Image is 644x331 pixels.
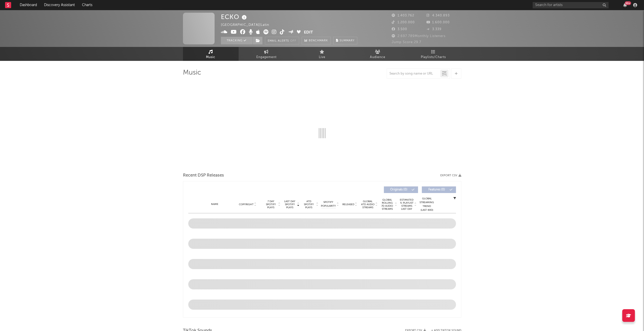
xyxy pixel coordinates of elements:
span: Last Day Spotify Plays [283,200,297,209]
input: Search for artists [533,2,609,8]
a: Benchmark [302,37,331,44]
button: Features(0) [422,186,456,193]
span: Copyright [239,203,254,206]
span: Released [342,203,354,206]
span: 3.500 [392,28,407,31]
div: [GEOGRAPHIC_DATA] | Latin [221,22,275,28]
div: 99 + [625,1,631,5]
button: Email AlertsOff [265,37,299,44]
span: Benchmark [309,38,328,44]
span: 1.403.762 [392,14,414,17]
span: Features ( 0 ) [425,188,448,191]
span: Spotify Popularity [321,200,336,208]
span: Estimated % Playlist Streams Last Day [400,198,414,211]
span: Music [206,54,215,60]
div: Name [198,202,232,206]
button: 99+ [623,3,627,7]
span: Live [319,54,325,60]
em: Off [290,40,296,42]
span: Recent DSP Releases [183,172,224,179]
span: 7 Day Spotify Plays [264,200,278,209]
button: Tracking [221,37,253,44]
span: 1.600.000 [426,21,450,24]
a: Engagement [239,47,294,61]
span: 1.200.000 [392,21,415,24]
span: Global Rolling 7D Audio Streams [380,198,394,211]
span: 3.339 [426,28,442,31]
div: ECKO [221,13,248,21]
a: Audience [350,47,406,61]
input: Search by song name or URL [387,72,440,76]
a: Live [294,47,350,61]
span: Global ATD Audio Streams [361,200,375,209]
a: Music [183,47,239,61]
span: Playlists/Charts [421,54,446,60]
span: ATD Spotify Plays [302,200,316,209]
span: Engagement [256,54,277,60]
span: Originals ( 0 ) [387,188,410,191]
div: Global Streaming Trend (Last 60D) [419,197,434,212]
span: Summary [340,39,355,42]
span: Audience [370,54,385,60]
button: Summary [333,37,357,44]
span: 4.340.893 [426,14,450,17]
a: Playlists/Charts [406,47,461,61]
button: Export CSV [440,174,461,177]
button: Originals(0) [384,186,418,193]
span: 2.697.789 Monthly Listeners [392,34,446,38]
button: Edit [304,29,313,36]
span: Jump Score: 29.7 [392,41,421,44]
